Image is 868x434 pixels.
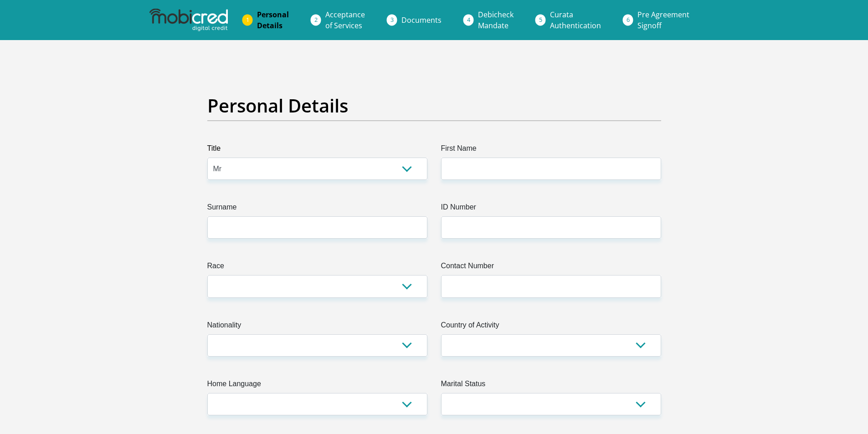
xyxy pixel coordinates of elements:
span: Pre Agreement Signoff [637,10,689,31]
a: PersonalDetails [250,5,296,35]
span: Personal Details [257,10,289,31]
input: Contact Number [441,275,661,297]
label: Nationality [207,320,427,334]
label: Contact Number [441,260,661,275]
span: Curata Authentication [550,10,601,31]
input: Surname [207,216,427,239]
label: Surname [207,202,427,216]
a: Documents [394,11,449,29]
label: Title [207,143,427,158]
span: Acceptance of Services [325,10,365,31]
img: mobicred logo [149,9,228,31]
input: First Name [441,158,661,180]
a: Acceptanceof Services [318,5,372,35]
label: Race [207,260,427,275]
label: ID Number [441,202,661,216]
a: CurataAuthentication [543,5,608,35]
label: First Name [441,143,661,158]
span: Documents [401,15,442,25]
h2: Personal Details [207,95,661,117]
label: Home Language [207,378,427,393]
span: Debicheck Mandate [478,10,514,31]
a: Pre AgreementSignoff [630,5,697,35]
a: DebicheckMandate [471,5,521,35]
label: Marital Status [441,378,661,393]
input: ID Number [441,216,661,239]
label: Country of Activity [441,320,661,334]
